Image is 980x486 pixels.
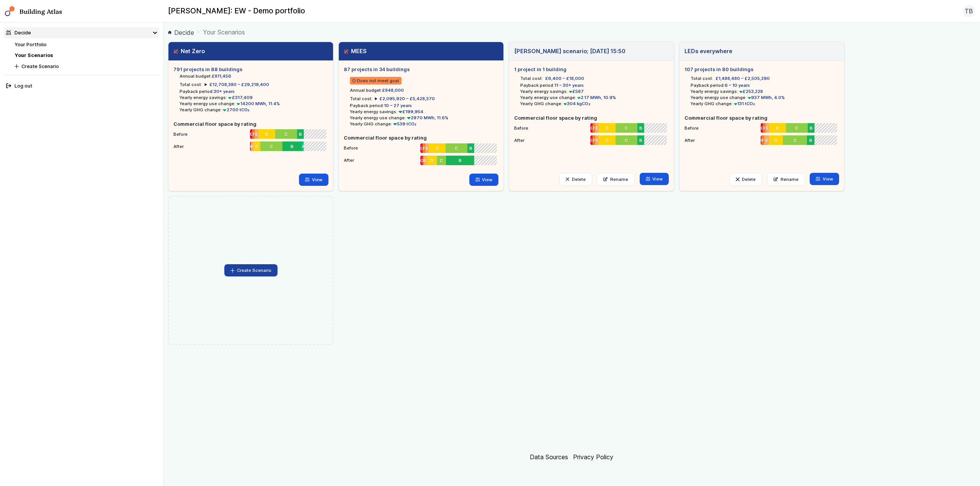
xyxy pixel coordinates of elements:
[250,131,252,137] span: G
[794,137,797,143] span: C
[180,81,202,88] h6: Total cost:
[173,47,205,55] h3: Net Zero
[514,47,626,55] h3: [PERSON_NAME] scenario; [DATE] 15:50
[173,66,328,73] h5: 791 projects in 88 buildings
[469,174,499,186] a: View
[285,131,288,137] span: C
[173,120,328,128] h5: Commercial floor space by rating
[420,145,423,151] span: G
[684,66,839,73] h5: 107 projects in 80 buildings
[6,29,31,36] div: Decide
[554,83,584,88] span: 11 – 30+ years
[350,96,372,102] h6: Total cost:
[593,125,595,131] span: F
[811,125,814,131] span: B
[253,131,255,137] span: F
[691,101,839,107] li: Yearly GHG change:
[684,122,839,132] li: Before
[514,134,669,144] li: After
[568,89,584,94] span: £587
[573,453,613,461] a: Privacy Policy
[965,7,973,16] span: TB
[775,137,778,143] span: D
[209,82,269,87] span: £12,708,380 – £29,219,400
[397,109,423,114] span: £199,954
[344,66,498,73] h5: 87 projects in 34 buildings
[180,73,328,79] li: Annual budget:
[596,137,599,143] span: E
[766,125,769,131] span: E
[203,28,245,37] span: Your Scenarios
[530,453,568,461] a: Data Sources
[270,143,273,150] span: C
[426,145,428,151] span: E
[15,42,47,47] a: Your Portfolio
[456,145,459,151] span: C
[597,173,635,186] a: Rename
[382,88,404,93] span: £848,000
[715,75,770,81] span: £1,488,480 – £2,505,290
[423,157,424,163] span: F
[12,61,159,72] button: Create Scenario
[180,88,328,94] li: Payback period:
[576,95,616,100] span: 2.17 MWh, 10.9%
[251,143,253,150] span: E
[763,125,766,131] span: F
[520,88,669,94] li: Yearly energy savings:
[392,121,416,127] span: 539 tCO₂
[291,143,294,150] span: B
[266,131,269,137] span: D
[459,157,462,163] span: B
[520,82,669,88] li: Payback period:
[606,125,609,131] span: D
[684,114,839,122] h5: Commercial floor space by rating
[344,134,498,141] h5: Commercial floor space by rating
[520,75,543,81] h6: Total cost:
[684,134,839,144] li: After
[212,73,231,79] span: £811,456
[180,101,328,107] li: Yearly energy use change:
[729,173,762,186] button: Delete
[593,137,595,143] span: F
[520,101,669,107] li: Yearly GHG change:
[300,131,303,137] span: B
[684,47,732,55] h3: LEDs everywhere
[761,125,763,131] span: G
[562,101,591,106] span: 304 kgCO₂
[222,107,250,112] span: 2700 tCO₂
[436,145,439,151] span: D
[640,125,644,131] span: B
[350,102,498,109] li: Payback period:
[423,145,425,151] span: F
[205,81,269,88] summary: £12,708,380 – £29,219,400
[250,143,251,150] span: G
[406,115,448,120] span: 2970 MWh, 11.6%
[691,94,839,101] li: Yearly energy use change:
[810,137,813,143] span: B
[470,145,473,151] span: B
[168,28,194,37] a: Decide
[626,125,629,131] span: C
[256,131,258,137] span: E
[379,96,435,101] span: £2,095,920 – £5,428,370
[590,125,593,131] span: G
[762,137,764,143] span: F
[350,109,498,115] li: Yearly energy savings:
[4,80,159,91] button: Log out
[350,121,498,127] li: Yearly GHG change:
[761,137,761,143] span: G
[520,94,669,101] li: Yearly energy use change:
[4,27,159,38] summary: Decide
[344,47,367,55] h3: MEES
[384,103,412,108] span: 10 – 27 years
[180,94,328,101] li: Yearly energy savings:
[303,143,305,150] span: A
[691,82,839,88] li: Payback period:
[545,75,584,81] span: £6,400 – £18,000
[299,174,328,186] a: View
[224,264,278,276] button: Create Scenario
[350,115,498,121] li: Yearly energy use change:
[559,173,592,186] button: Delete
[766,137,768,143] span: E
[590,137,593,143] span: G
